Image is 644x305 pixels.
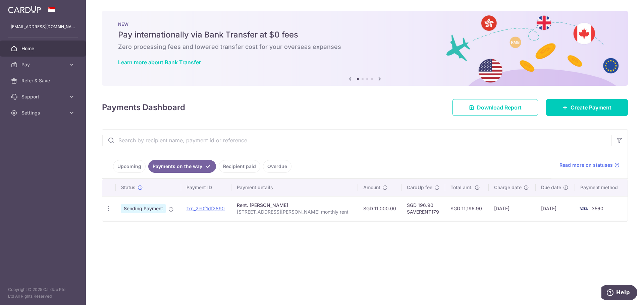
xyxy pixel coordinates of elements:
[494,184,522,191] span: Charge date
[102,101,185,113] h4: Payments Dashboard
[118,29,612,40] h5: Pay internationally via Bank Transfer at $0 fees
[121,204,166,213] span: Sending Payment
[536,196,575,221] td: [DATE]
[118,21,612,27] p: NEW
[181,179,232,196] th: Payment ID
[121,184,136,191] span: Status
[21,45,66,52] span: Home
[575,179,628,196] th: Payment method
[11,23,75,30] p: [EMAIL_ADDRESS][DOMAIN_NAME]
[21,109,66,116] span: Settings
[102,130,611,151] input: Search by recipient name, payment id or reference
[577,205,590,213] img: Bank Card
[601,285,637,302] iframe: Opens a widget where you can find more information
[118,43,612,51] h6: Zero processing fees and lowered transfer cost for your overseas expenses
[231,179,358,196] th: Payment details
[8,5,41,13] img: CardUp
[445,196,489,221] td: SGD 11,196.90
[477,103,522,111] span: Download Report
[407,184,432,191] span: CardUp fee
[102,11,628,86] img: Bank transfer banner
[401,196,445,221] td: SGD 196.90 SAVERENT179
[21,93,66,100] span: Support
[541,184,561,191] span: Due date
[571,103,611,111] span: Create Payment
[559,162,613,168] span: Read more on statuses
[148,160,216,173] a: Payments on the way
[21,61,66,68] span: Pay
[489,196,536,221] td: [DATE]
[559,162,620,168] a: Read more on statuses
[219,160,260,173] a: Recipient paid
[237,209,352,215] p: [STREET_ADDRESS][PERSON_NAME] monthly rent
[263,160,291,173] a: Overdue
[452,99,538,116] a: Download Report
[21,77,66,84] span: Refer & Save
[592,206,603,211] span: 3560
[450,184,473,191] span: Total amt.
[546,99,628,116] a: Create Payment
[186,206,225,211] a: txn_2e0f1df2890
[358,196,401,221] td: SGD 11,000.00
[363,184,380,191] span: Amount
[113,160,146,173] a: Upcoming
[237,202,352,209] div: Rent. [PERSON_NAME]
[118,59,201,66] a: Learn more about Bank Transfer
